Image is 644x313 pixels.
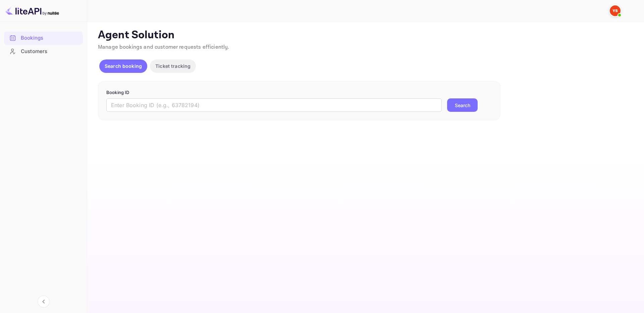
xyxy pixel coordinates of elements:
img: Yandex Support [610,5,621,16]
p: Booking ID [106,89,492,96]
a: Customers [4,45,83,57]
img: LiteAPI logo [5,5,59,16]
div: Customers [4,45,83,58]
a: Bookings [4,32,83,44]
span: Manage bookings and customer requests efficiently. [98,44,229,51]
p: Ticket tracking [155,62,191,70]
p: Agent Solution [98,29,632,42]
button: Search [447,98,478,112]
button: Collapse navigation [38,296,50,308]
p: Search booking [105,62,142,70]
div: Customers [21,48,79,55]
div: Bookings [21,34,79,42]
input: Enter Booking ID (e.g., 63782194) [106,98,442,112]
